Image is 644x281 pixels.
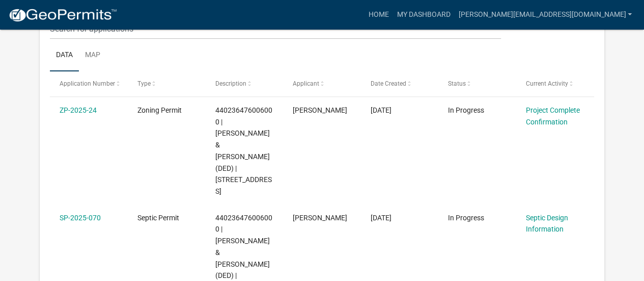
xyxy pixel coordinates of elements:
[137,214,179,222] span: Septic Permit
[371,214,391,222] span: 07/06/2025
[50,39,79,72] a: Data
[128,71,206,96] datatable-header-cell: Type
[438,71,516,96] datatable-header-cell: Status
[293,214,347,222] span: Scott Hansen
[215,106,272,195] span: 440236476006000 | Hansen, Scott E & Vicki M (DED) | 39673 304TH ST
[371,80,406,87] span: Date Created
[60,80,115,87] span: Application Number
[526,80,568,87] span: Current Activity
[215,80,246,87] span: Description
[361,71,439,96] datatable-header-cell: Date Created
[137,80,151,87] span: Type
[448,80,466,87] span: Status
[137,106,182,114] span: Zoning Permit
[205,71,283,96] datatable-header-cell: Description
[293,80,319,87] span: Applicant
[526,106,580,126] a: Project Complete Confirmation
[371,106,391,114] span: 08/07/2025
[50,71,128,96] datatable-header-cell: Application Number
[293,106,347,114] span: Scott Hansen
[283,71,361,96] datatable-header-cell: Applicant
[60,214,101,222] a: SP-2025-070
[454,5,636,24] a: [PERSON_NAME][EMAIL_ADDRESS][DOMAIN_NAME]
[364,5,393,24] a: Home
[60,106,97,114] a: ZP-2025-24
[393,5,454,24] a: My Dashboard
[79,39,106,72] a: Map
[448,214,484,222] span: In Progress
[526,214,568,234] a: Septic Design Information
[516,71,594,96] datatable-header-cell: Current Activity
[448,106,484,114] span: In Progress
